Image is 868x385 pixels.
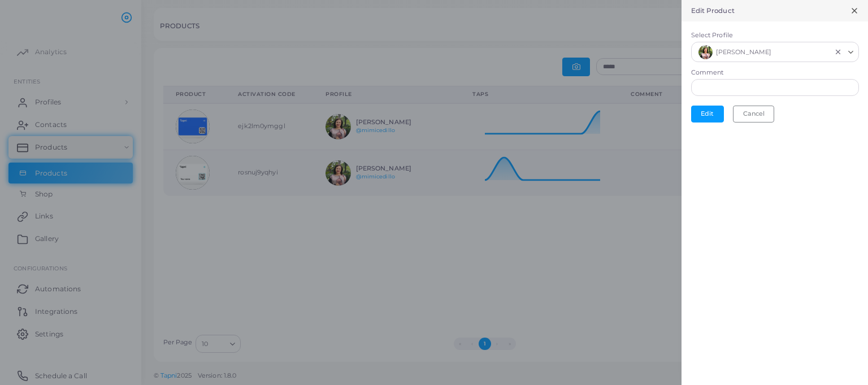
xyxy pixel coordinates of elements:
label: Select Profile [691,31,859,40]
span: [PERSON_NAME] [716,47,771,58]
input: Search for option [774,45,831,59]
button: Edit [691,106,724,123]
label: Comment [691,68,724,77]
img: avatar [698,45,713,59]
button: Cancel [733,106,774,123]
div: Search for option [691,42,859,63]
h5: Edit Product [691,7,735,15]
button: Clear Selected [834,47,842,56]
